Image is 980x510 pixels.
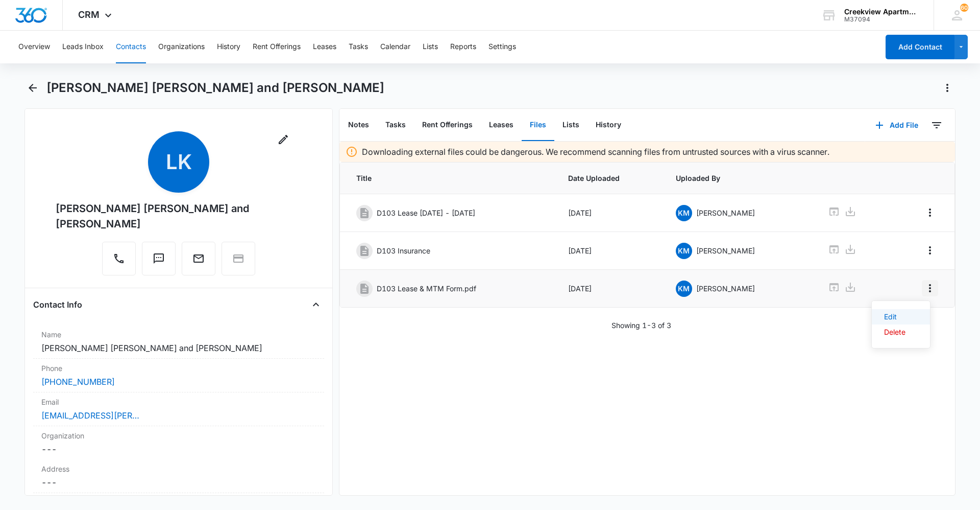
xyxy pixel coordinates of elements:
[33,325,324,359] div: Name[PERSON_NAME] [PERSON_NAME] and [PERSON_NAME]
[24,80,40,96] button: Back
[41,463,316,474] label: Address
[568,173,651,183] span: Date Uploaded
[414,109,481,141] button: Rent Offerings
[182,258,215,266] a: Email
[313,31,336,63] button: Leases
[556,270,664,308] td: [DATE]
[377,207,475,218] p: D103 Lease [DATE] - [DATE]
[423,31,438,63] button: Lists
[102,258,136,266] a: Call
[884,313,905,320] div: Edit
[844,8,919,16] div: account name
[41,430,316,441] label: Organization
[33,426,324,459] div: Organization---
[41,443,316,455] dd: ---
[676,205,692,221] span: KM
[158,31,205,63] button: Organizations
[41,409,143,422] a: [EMAIL_ADDRESS][PERSON_NAME][DOMAIN_NAME]
[377,245,430,256] p: D103 Insurance
[696,207,755,218] p: [PERSON_NAME]
[362,146,829,158] p: Downloading external files could be dangerous. We recommend scanning files from untrusted sources...
[886,35,954,59] button: Add Contact
[116,31,146,63] button: Contacts
[696,283,755,294] p: [PERSON_NAME]
[865,113,928,137] button: Add File
[33,459,324,493] div: Address---
[928,117,945,133] button: Filters
[556,232,664,270] td: [DATE]
[522,109,554,141] button: Files
[377,283,476,294] p: D103 Lease & MTM Form.pdf
[41,363,316,374] label: Phone
[148,131,209,193] span: LK
[488,31,516,63] button: Settings
[56,201,302,231] div: [PERSON_NAME] [PERSON_NAME] and [PERSON_NAME]
[884,329,905,336] div: Delete
[46,80,384,96] h1: [PERSON_NAME] [PERSON_NAME] and [PERSON_NAME]
[380,31,410,63] button: Calendar
[696,245,755,256] p: [PERSON_NAME]
[340,109,377,141] button: Notes
[182,242,215,275] button: Email
[41,342,316,354] dd: [PERSON_NAME] [PERSON_NAME] and [PERSON_NAME]
[481,109,522,141] button: Leases
[922,204,938,221] button: Overflow Menu
[18,31,50,63] button: Overview
[41,476,316,489] dd: ---
[41,376,115,388] a: [PHONE_NUMBER]
[41,397,316,407] label: Email
[142,242,176,275] button: Text
[217,31,240,63] button: History
[587,109,629,141] button: History
[253,31,301,63] button: Rent Offerings
[922,242,938,259] button: Overflow Menu
[844,16,919,23] div: account id
[554,109,587,141] button: Lists
[78,9,100,20] span: CRM
[33,392,324,426] div: Email[EMAIL_ADDRESS][PERSON_NAME][DOMAIN_NAME]
[611,320,671,331] p: Showing 1-3 of 3
[33,298,82,311] h4: Contact Info
[939,80,955,96] button: Actions
[872,309,930,324] button: Edit
[62,31,104,63] button: Leads Inbox
[960,4,968,12] div: notifications count
[872,324,930,340] button: Delete
[556,194,664,232] td: [DATE]
[356,173,544,183] span: Title
[676,173,804,183] span: Uploaded By
[676,243,692,259] span: KM
[960,4,968,12] span: 60
[33,359,324,392] div: Phone[PHONE_NUMBER]
[450,31,476,63] button: Reports
[102,242,136,275] button: Call
[308,296,324,313] button: Close
[676,281,692,297] span: KM
[349,31,368,63] button: Tasks
[41,329,316,340] label: Name
[377,109,414,141] button: Tasks
[142,258,176,266] a: Text
[922,280,938,296] button: Overflow Menu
